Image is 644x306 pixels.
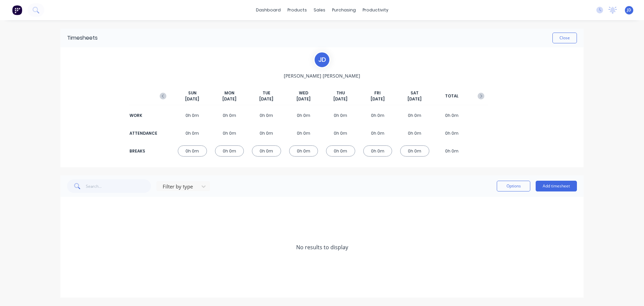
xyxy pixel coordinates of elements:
span: JD [627,7,631,13]
div: 0h 0m [252,145,281,157]
span: [DATE] [408,96,422,102]
div: 0h 0m [178,110,207,121]
div: 0h 0m [215,145,244,157]
div: 0h 0m [178,145,207,157]
div: 0h 0m [215,128,244,139]
div: No results to display [60,197,584,298]
span: [PERSON_NAME] [PERSON_NAME] [284,72,360,79]
div: 0h 0m [252,128,281,139]
div: products [284,5,310,15]
span: TOTAL [445,93,459,99]
div: BREAKS [129,148,156,154]
div: 0h 0m [437,128,467,139]
div: J D [314,51,330,68]
input: Search... [86,179,151,193]
a: dashboard [253,5,284,15]
div: 0h 0m [289,110,318,121]
div: 0h 0m [363,128,392,139]
div: 0h 0m [326,145,355,157]
div: 0h 0m [252,110,281,121]
span: THU [336,90,345,96]
div: 0h 0m [326,110,355,121]
div: 0h 0m [400,128,429,139]
div: 0h 0m [215,110,244,121]
span: [DATE] [259,96,273,102]
div: productivity [359,5,392,15]
div: 0h 0m [437,145,467,157]
span: SUN [188,90,197,96]
div: 0h 0m [326,128,355,139]
div: sales [310,5,329,15]
div: 0h 0m [400,110,429,121]
button: Options [497,181,530,191]
div: purchasing [329,5,359,15]
span: [DATE] [371,96,385,102]
button: Close [552,33,577,43]
div: Timesheets [67,34,98,42]
div: 0h 0m [363,145,392,157]
span: [DATE] [222,96,236,102]
span: TUE [263,90,270,96]
span: MON [224,90,234,96]
div: 0h 0m [289,128,318,139]
span: WED [299,90,308,96]
img: Factory [12,5,22,15]
span: [DATE] [185,96,199,102]
span: SAT [411,90,419,96]
div: 0h 0m [437,110,467,121]
div: 0h 0m [400,145,429,157]
div: 0h 0m [363,110,392,121]
span: [DATE] [297,96,311,102]
span: [DATE] [333,96,347,102]
button: Add timesheet [536,181,577,191]
div: 0h 0m [289,145,318,157]
span: FRI [374,90,381,96]
div: 0h 0m [178,128,207,139]
div: WORK [129,113,156,119]
div: ATTENDANCE [129,130,156,136]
